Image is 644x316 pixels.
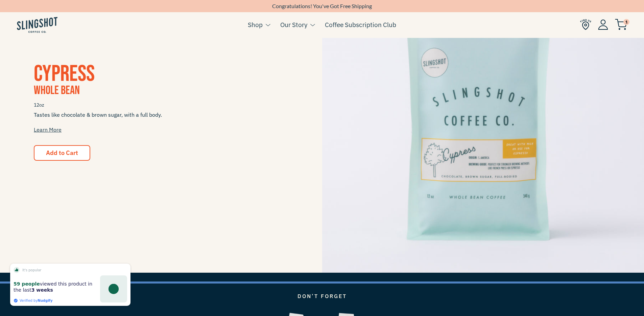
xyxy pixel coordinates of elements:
span: Tastes like chocolate & brown sugar, with a full body. [34,111,288,133]
img: cart [615,19,627,30]
span: Don’t Forget [297,293,347,299]
a: Learn More [34,126,62,133]
a: Our Story [280,20,307,30]
span: Whole Bean [34,83,80,98]
img: Find Us [580,19,591,30]
a: Coffee Subscription Club [325,20,396,30]
a: Shop [248,20,263,30]
button: Add to Cart [34,145,90,161]
a: 1 [615,21,627,29]
span: 1 [623,19,629,25]
span: Add to Cart [46,149,78,157]
a: Cypress [34,60,95,88]
img: Account [598,19,608,30]
span: 12oz [34,99,288,111]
